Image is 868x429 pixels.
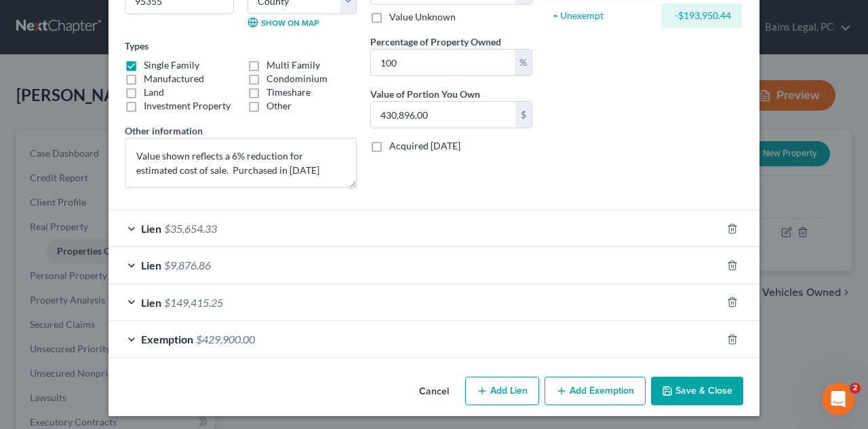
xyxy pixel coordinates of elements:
input: 0.00 [371,102,515,128]
label: Single Family [144,58,199,72]
button: Save & Close [651,377,743,405]
input: 0.00 [371,50,515,75]
label: Timeshare [267,86,311,99]
label: Manufactured [144,72,204,86]
div: = Unexempt [553,9,655,22]
span: $35,654.33 [164,222,217,235]
div: % [515,50,532,75]
button: Add Exemption [545,377,646,405]
label: Other [267,99,292,113]
label: Land [144,86,164,99]
span: Lien [141,296,161,309]
label: Types [125,39,149,53]
label: Other information [125,124,203,138]
div: $ [515,102,532,128]
span: Lien [141,222,161,235]
span: $9,876.86 [164,259,211,272]
label: Value Unknown [389,10,456,24]
label: Percentage of Property Owned [370,35,501,49]
label: Investment Property [144,99,231,113]
label: Acquired [DATE] [389,139,460,153]
button: Add Lien [465,377,539,405]
label: Value of Portion You Own [370,87,480,101]
span: Lien [141,259,161,272]
label: Multi Family [267,58,320,72]
label: Condominium [267,72,328,86]
span: 2 [850,383,861,394]
span: $429,900.00 [196,333,255,346]
span: $149,415.25 [164,296,223,309]
span: Exemption [141,333,193,346]
div: -$193,950.44 [672,9,731,22]
button: Cancel [408,378,460,405]
a: Show on Map [248,17,319,28]
iframe: Intercom live chat [822,383,854,415]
